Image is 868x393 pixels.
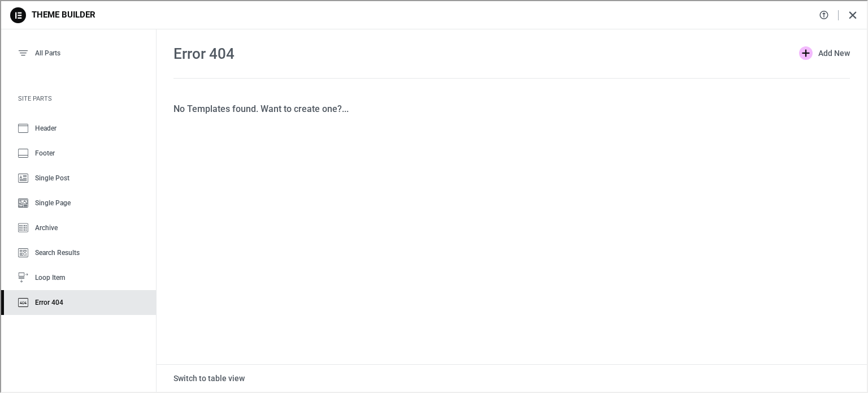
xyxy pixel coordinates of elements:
[817,45,849,59] span: Add New
[34,273,64,280] span: Loop Item
[34,297,62,305] span: Error 404
[19,293,175,305] textarea: Message Input
[193,290,211,308] svg: Voice Input Button
[172,102,849,113] h3: No Templates found. Want to create one? ...
[34,123,55,131] span: Header
[178,5,197,24] svg: Restart Conversation Button
[34,248,79,256] span: Search Results
[3,3,223,27] button: Expand Header Button
[33,7,173,22] h2: [DOMAIN_NAME]
[31,10,94,18] h1: Theme Builder
[9,6,94,22] a: Theme Builder
[90,167,136,213] img: N5FCcHC.png
[10,6,28,24] img: N5FCcHC.png
[34,223,57,231] span: Archive
[34,198,70,206] span: Single Page
[34,148,54,156] span: Footer
[172,45,233,60] h1: Error 404
[34,48,59,56] span: All Parts
[197,5,216,24] svg: Close Chatbot Button
[34,173,68,181] span: Single Post
[70,224,156,240] h1: [DOMAIN_NAME]
[172,373,244,382] a: Switch to table view
[798,45,849,59] a: Add New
